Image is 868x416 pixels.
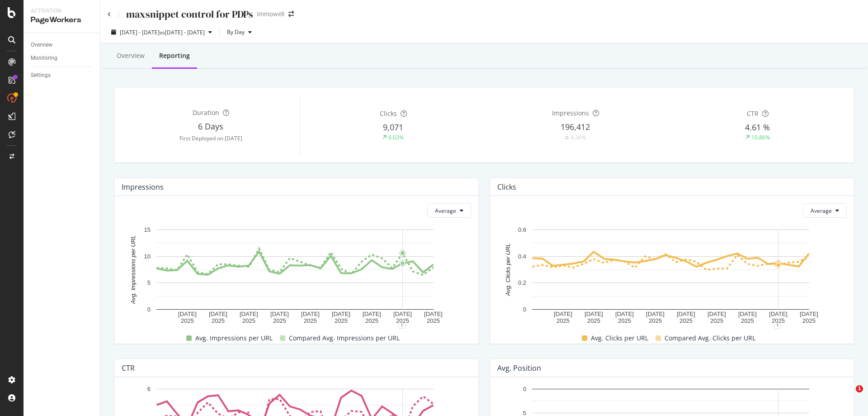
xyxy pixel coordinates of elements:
[223,28,245,36] span: By Day
[497,182,516,191] div: Clicks
[335,318,348,325] text: 2025
[677,311,695,317] text: [DATE]
[31,40,94,50] a: Overview
[380,109,397,118] span: Clicks
[242,318,255,325] text: 2025
[811,207,832,215] span: Average
[223,25,255,39] button: By Day
[363,311,381,317] text: [DATE]
[565,136,569,139] img: Equal
[741,318,754,325] text: 2025
[427,203,471,218] button: Average
[288,11,294,17] div: arrow-right-arrow-left
[837,385,859,407] iframe: Intercom live chat
[738,311,757,317] text: [DATE]
[523,306,526,313] text: 0
[147,386,151,392] text: 6
[31,71,51,80] div: Settings
[31,40,52,50] div: Overview
[31,53,94,63] a: Monitoring
[800,311,818,317] text: [DATE]
[301,311,320,317] text: [DATE]
[122,182,164,191] div: Impressions
[497,225,844,325] svg: A chart.
[427,318,440,325] text: 2025
[195,333,273,344] span: Avg. Impressions per URL
[289,333,400,344] span: Compared Avg. Impressions per URL
[31,53,57,63] div: Monitoring
[435,207,456,215] span: Average
[147,306,151,313] text: 0
[108,25,216,39] button: [DATE] - [DATE]vs[DATE] - [DATE]
[332,311,350,317] text: [DATE]
[122,225,468,325] svg: A chart.
[554,311,572,317] text: [DATE]
[178,311,197,317] text: [DATE]
[518,253,526,260] text: 0.4
[618,318,631,325] text: 2025
[398,321,406,329] div: 1
[257,10,285,19] div: Immowelt
[122,363,135,373] div: CTR
[591,333,648,344] span: Avg. Clicks per URL
[31,15,93,25] div: PageWorkers
[198,121,223,132] span: 6 Days
[130,235,137,305] text: Avg. Impressions per URL
[571,134,586,141] div: 4.36%
[561,121,590,132] span: 196,412
[856,385,863,392] span: 1
[518,280,526,287] text: 0.2
[122,134,300,142] div: First Deployed on [DATE]
[393,311,412,317] text: [DATE]
[665,333,755,344] span: Compared Avg. Clicks per URL
[523,386,526,392] text: 0
[159,51,190,60] div: Reporting
[774,321,781,329] div: 1
[181,318,194,325] text: 2025
[396,318,409,325] text: 2025
[273,318,286,325] text: 2025
[126,7,253,21] div: maxsnippet control for PDPs
[240,311,258,317] text: [DATE]
[365,318,378,325] text: 2025
[751,134,770,141] div: 10.86%
[120,29,160,36] span: [DATE] - [DATE]
[147,280,151,287] text: 5
[708,311,726,317] text: [DATE]
[160,29,205,36] span: vs [DATE] - [DATE]
[209,311,227,317] text: [DATE]
[585,311,603,317] text: [DATE]
[497,363,541,373] div: Avg. position
[710,318,723,325] text: 2025
[745,122,770,133] span: 4.61 %
[31,71,94,80] a: Settings
[388,134,404,141] div: 6.03%
[108,12,111,17] a: Click to go back
[552,109,589,117] span: Impressions
[505,244,511,296] text: Avg. Clicks per URL
[769,311,788,317] text: [DATE]
[304,318,317,325] text: 2025
[615,311,634,317] text: [DATE]
[679,318,693,325] text: 2025
[772,318,785,325] text: 2025
[557,318,570,325] text: 2025
[518,226,526,233] text: 0.6
[424,311,443,317] text: [DATE]
[747,109,759,118] span: CTR
[117,51,145,60] div: Overview
[31,7,93,15] div: Activation
[802,318,816,325] text: 2025
[144,226,151,233] text: 15
[649,318,662,325] text: 2025
[646,311,665,317] text: [DATE]
[270,311,289,317] text: [DATE]
[212,318,225,325] text: 2025
[587,318,600,325] text: 2025
[383,122,403,133] span: 9,071
[193,108,219,117] span: Duration
[144,253,151,260] text: 10
[803,203,847,218] button: Average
